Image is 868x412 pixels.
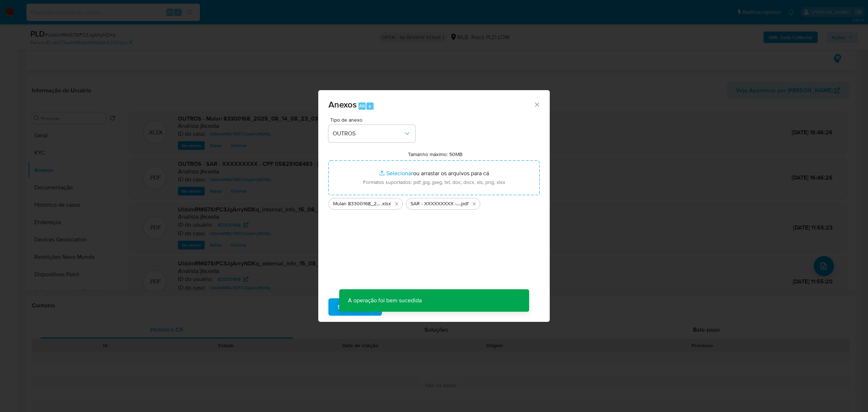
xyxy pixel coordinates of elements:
span: Subir arquivo [338,299,373,315]
span: .xlsx [381,200,391,207]
span: a [369,102,371,109]
span: Cancelar [394,299,418,315]
ul: Arquivos selecionados [328,195,540,210]
span: Tipo de anexo [330,117,417,122]
button: Excluir Mulan 83300168_2025_08_14_08_23_03.xlsx [392,199,401,208]
button: Fechar [533,101,540,108]
span: .pdf [460,200,468,207]
button: Subir arquivo [328,298,382,316]
span: Anexos [328,98,357,111]
span: Mulan 83300168_2025_08_14_08_23_03 [333,200,381,207]
span: Alt [359,102,365,109]
span: SAR - XXXXXXXXX - CPF 05825108483 - [PERSON_NAME] DE [PERSON_NAME] [410,200,460,207]
p: A operação foi bem sucedida [339,289,430,312]
button: Excluir SAR - XXXXXXXXX - CPF 05825108483 - RAQUEL NASCIMENTO DE FREITAS.pdf [470,199,478,208]
button: OUTROS [328,125,415,142]
span: OUTROS [333,130,404,137]
label: Tamanho máximo: 50MB [408,151,463,157]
